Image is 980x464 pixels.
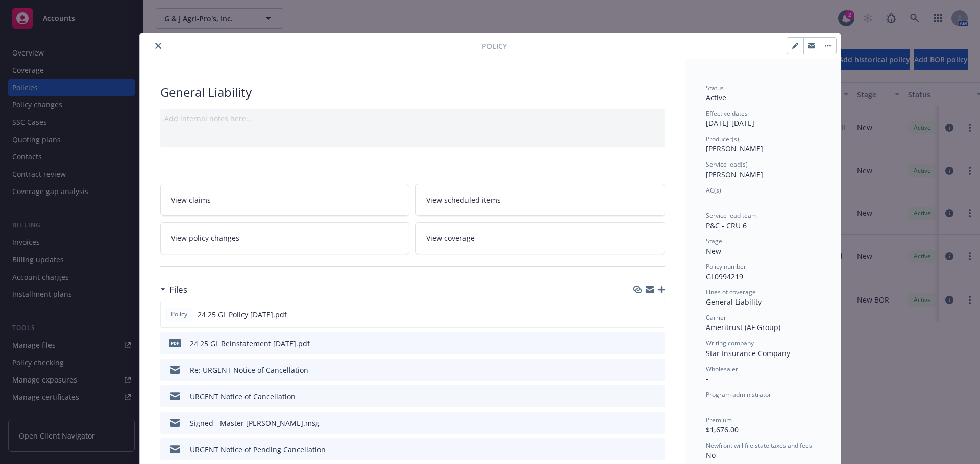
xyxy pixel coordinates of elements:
button: preview file [652,338,661,349]
span: Lines of coverage [706,288,756,296]
div: Files [160,283,187,296]
button: download file [635,444,644,455]
div: Re: URGENT Notice of Cancellation [190,365,308,375]
span: Producer(s) [706,134,739,143]
span: - [706,195,708,205]
span: Ameritrust (AF Group) [706,322,780,332]
span: New [706,246,721,256]
div: Signed - Master [PERSON_NAME].msg [190,418,320,428]
button: download file [635,418,644,428]
span: Active [706,93,726,102]
button: preview file [651,309,660,320]
span: $1,676.00 [706,425,739,434]
a: View claims [160,184,410,216]
span: Star Insurance Company [706,348,790,358]
span: Premium [706,416,732,424]
span: [PERSON_NAME] [706,144,763,153]
span: Newfront will file state taxes and fees [706,441,812,450]
a: View coverage [415,222,665,254]
span: Effective dates [706,109,748,118]
span: pdf [169,339,181,347]
div: [DATE] - [DATE] [706,109,820,128]
span: GL0994219 [706,271,743,281]
h3: Files [169,283,187,296]
button: preview file [652,365,661,375]
span: P&C - CRU 6 [706,221,747,230]
span: Program administrator [706,390,771,399]
a: View scheduled items [415,184,665,216]
button: download file [635,309,643,320]
button: download file [635,391,644,402]
button: preview file [652,418,661,428]
span: Status [706,84,724,92]
button: download file [635,338,644,349]
span: Service lead team [706,211,757,220]
span: Carrier [706,313,726,322]
button: preview file [652,391,661,402]
span: No [706,450,716,460]
div: URGENT Notice of Pending Cancellation [190,444,326,455]
span: Service lead(s) [706,160,748,169]
button: download file [635,365,644,375]
span: Policy number [706,262,746,271]
span: - [706,374,708,384]
span: AC(s) [706,186,721,195]
span: Wholesaler [706,365,738,373]
span: - [706,399,708,409]
span: 24 25 GL Policy [DATE].pdf [198,309,287,320]
span: View scheduled items [426,195,501,205]
span: Writing company [706,339,754,347]
span: View claims [171,195,211,205]
span: View coverage [426,233,475,243]
div: URGENT Notice of Cancellation [190,391,296,402]
button: close [152,40,164,52]
span: View policy changes [171,233,239,243]
div: 24 25 GL Reinstatement [DATE].pdf [190,338,310,349]
span: Policy [482,41,507,51]
span: Policy [169,310,189,319]
button: preview file [652,444,661,455]
span: [PERSON_NAME] [706,170,763,179]
div: General Liability [706,296,820,307]
div: General Liability [160,84,665,101]
div: Add internal notes here... [164,113,661,124]
span: Stage [706,237,722,245]
a: View policy changes [160,222,410,254]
